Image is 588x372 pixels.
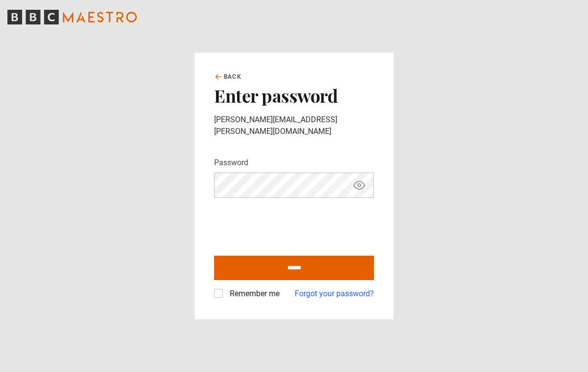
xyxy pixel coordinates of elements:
[351,177,368,194] button: Show password
[7,10,137,24] svg: BBC Maestro
[214,206,363,244] iframe: reCAPTCHA
[214,157,248,169] label: Password
[224,72,241,81] span: Back
[226,288,280,300] label: Remember me
[295,288,374,300] a: Forgot your password?
[214,114,374,137] p: [PERSON_NAME][EMAIL_ADDRESS][PERSON_NAME][DOMAIN_NAME]
[214,72,241,81] a: Back
[214,85,374,106] h2: Enter password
